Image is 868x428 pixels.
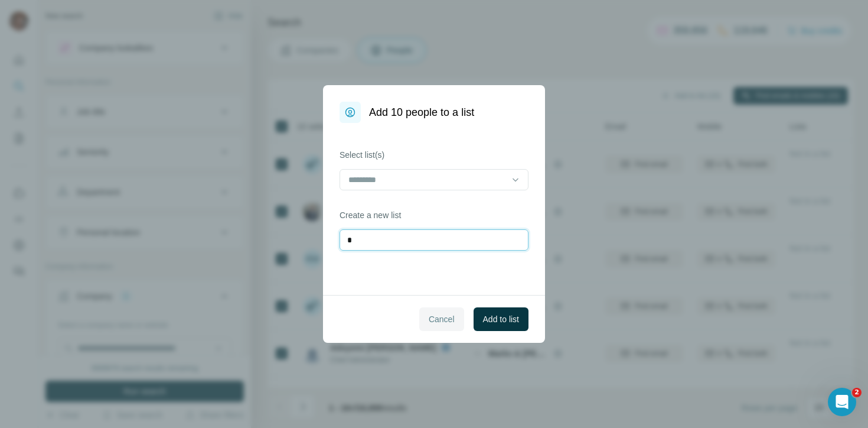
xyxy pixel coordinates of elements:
[369,104,474,121] h1: Add 10 people to a list
[852,388,862,397] span: 2
[419,307,464,331] button: Cancel
[483,313,519,325] span: Add to list
[340,209,528,221] label: Create a new list
[828,388,856,416] iframe: Intercom live chat
[340,149,528,161] label: Select list(s)
[474,307,528,331] button: Add to list
[429,313,455,325] span: Cancel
